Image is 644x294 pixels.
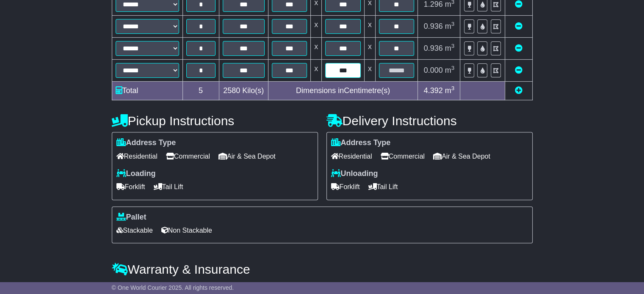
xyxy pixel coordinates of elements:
a: Add new item [515,86,522,95]
div: All our quotes include a $ FreightSafe warranty. [112,281,533,290]
span: Non Stackable [161,224,212,237]
td: x [311,60,322,82]
span: 250 [197,281,210,289]
span: 0.936 [424,44,443,52]
label: Unloading [331,169,378,179]
span: 0.000 [424,66,443,74]
span: Residential [331,150,372,163]
span: © One World Courier 2025. All rights reserved. [112,284,234,291]
td: x [364,16,375,38]
h4: Pickup Instructions [112,114,318,128]
span: 2580 [223,86,240,95]
span: Forklift [116,180,145,193]
span: 4.392 [424,86,443,95]
sup: 3 [451,85,455,91]
td: Dimensions in Centimetre(s) [268,82,418,100]
td: x [311,16,322,38]
span: Air & Sea Depot [433,150,490,163]
label: Address Type [331,138,391,148]
td: Kilo(s) [219,82,268,100]
span: Commercial [166,150,210,163]
h4: Delivery Instructions [326,114,533,128]
span: m [445,44,455,52]
td: x [364,38,375,60]
label: Pallet [116,213,146,222]
span: Tail Lift [368,180,398,193]
td: x [311,38,322,60]
span: Tail Lift [154,180,183,193]
label: Loading [116,169,156,179]
span: Forklift [331,180,360,193]
sup: 3 [451,43,455,49]
td: 5 [182,82,219,100]
span: m [445,66,455,74]
label: Address Type [116,138,176,148]
a: Remove this item [515,66,522,74]
sup: 3 [451,65,455,71]
a: Remove this item [515,44,522,52]
span: Commercial [381,150,425,163]
span: Residential [116,150,158,163]
span: Air & Sea Depot [218,150,276,163]
span: 0.936 [424,22,443,30]
span: m [445,86,455,95]
td: Total [112,82,182,100]
td: x [364,60,375,82]
sup: 3 [451,21,455,27]
span: Stackable [116,224,153,237]
h4: Warranty & Insurance [112,262,533,276]
span: m [445,22,455,30]
a: Remove this item [515,22,522,30]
